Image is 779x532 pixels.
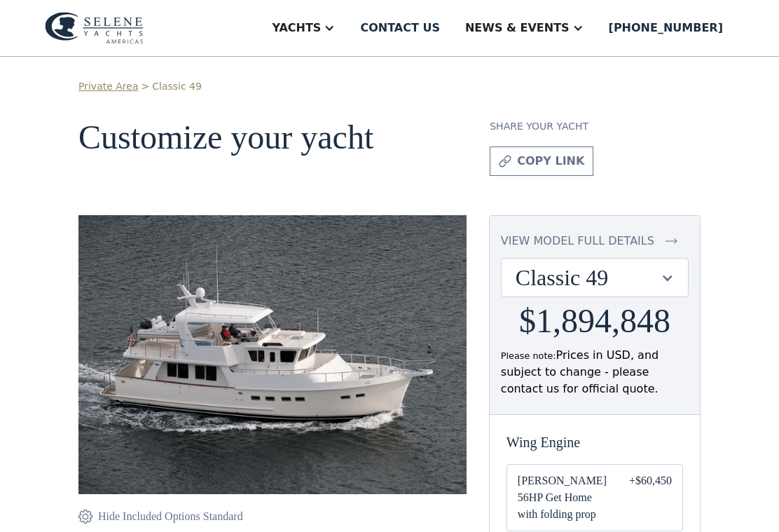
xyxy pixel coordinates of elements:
[518,472,607,523] span: [PERSON_NAME] 56HP Get Home with folding prop
[501,233,654,250] div: view model full details
[502,259,688,296] div: Classic 49
[506,432,683,453] div: Wing Engine
[78,119,467,176] h1: Customize your yacht
[519,303,670,340] h2: $1,894,848
[501,233,689,250] a: view model full details
[465,20,570,36] div: News & EVENTS
[516,264,660,291] div: Classic 49
[45,12,144,44] img: logo
[490,119,588,134] div: Share your yacht
[629,472,672,523] div: +$60,450
[609,20,723,36] div: [PHONE_NUMBER]
[501,347,689,397] div: Prices in USD, and subject to change - please contact us for official quote.
[141,79,149,94] div: >
[666,233,677,250] img: icon
[98,508,243,525] div: Hide Included Options Standard
[517,153,584,170] div: copy link
[272,20,321,36] div: Yachts
[501,350,556,361] span: Please note:
[152,79,202,94] a: Classic 49
[78,79,138,94] a: Private Area
[78,508,92,525] img: icon
[360,20,440,36] div: Contact us
[499,153,511,170] img: icon
[78,508,243,525] a: Hide Included Options Standard
[490,146,593,176] a: copy link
